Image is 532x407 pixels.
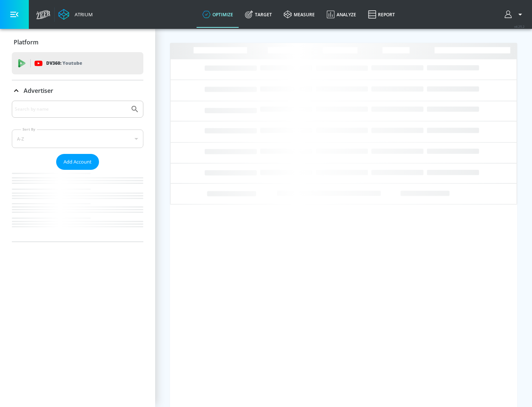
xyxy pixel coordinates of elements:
a: Report [362,1,401,28]
p: Youtube [62,59,82,67]
a: Atrium [58,9,93,20]
a: measure [278,1,321,28]
div: Advertiser [12,80,143,101]
div: A-Z [12,129,143,148]
a: optimize [197,1,239,28]
a: Target [239,1,278,28]
label: Sort By [21,127,37,132]
nav: list of Advertiser [12,170,143,242]
div: Advertiser [12,101,143,242]
p: DV360: [46,59,82,67]
input: Search by name [15,104,127,114]
span: v 4.25.2 [514,24,525,28]
a: Analyze [321,1,362,28]
span: Add Account [64,158,92,166]
p: Advertiser [24,87,53,95]
div: Platform [12,32,143,53]
div: Atrium [72,11,93,18]
button: Add Account [56,154,99,170]
p: Platform [14,38,38,46]
div: DV360: Youtube [12,52,143,74]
